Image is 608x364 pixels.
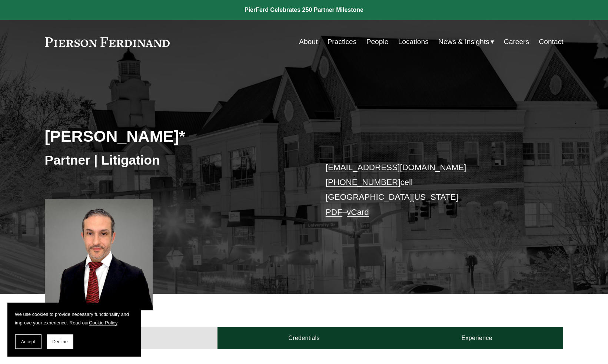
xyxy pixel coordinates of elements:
[438,35,494,49] a: folder dropdown
[327,35,356,49] a: Practices
[326,163,466,172] a: [EMAIL_ADDRESS][DOMAIN_NAME]
[47,334,73,349] button: Decline
[347,208,369,217] a: vCard
[45,127,304,146] h2: [PERSON_NAME]*
[52,339,68,344] span: Decline
[217,327,391,349] a: Credentials
[89,320,117,326] a: Cookie Policy
[366,35,389,49] a: People
[299,35,318,49] a: About
[45,152,304,168] h3: Partner | Litigation
[391,327,564,349] a: Experience
[504,35,529,49] a: Careers
[438,36,489,48] span: News & Insights
[21,339,35,344] span: Accept
[326,160,542,220] p: cell [GEOGRAPHIC_DATA][US_STATE] –
[326,208,342,217] a: PDF
[7,303,141,357] section: Cookie banner
[15,310,133,327] p: We use cookies to provide necessary functionality and improve your experience. Read our .
[539,35,563,49] a: Contact
[398,35,429,49] a: Locations
[326,178,401,187] a: [PHONE_NUMBER]
[15,334,41,349] button: Accept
